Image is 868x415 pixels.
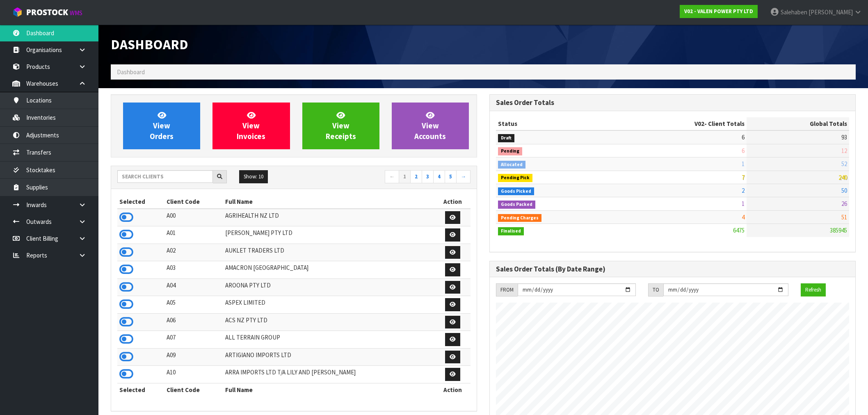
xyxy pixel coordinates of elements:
[498,214,541,222] span: Pending Charges
[742,147,745,155] span: 6
[841,133,847,141] span: 93
[300,170,471,185] nav: Page navigation
[223,226,435,244] td: [PERSON_NAME] PTY LTD
[838,173,847,181] span: 240
[648,283,663,296] div: TO
[613,117,747,130] th: - Client Totals
[498,161,525,169] span: Allocated
[414,110,446,141] span: View Accounts
[496,283,518,296] div: FROM
[164,226,223,244] td: A01
[742,187,745,194] span: 2
[801,283,826,296] button: Refresh
[117,383,164,396] th: Selected
[223,195,435,208] th: Full Name
[841,160,847,168] span: 52
[223,313,435,331] td: ACS NZ PTY LTD
[326,110,356,141] span: View Receipts
[742,213,745,221] span: 4
[498,147,522,155] span: Pending
[164,244,223,261] td: A02
[498,227,524,235] span: Finalised
[742,200,745,207] span: 1
[435,383,471,396] th: Action
[70,9,82,17] small: WMS
[742,160,745,168] span: 1
[742,173,745,181] span: 7
[164,261,223,279] td: A03
[302,103,379,149] a: ViewReceipts
[385,170,399,183] a: ←
[239,170,268,183] button: Show: 10
[223,383,435,396] th: Full Name
[841,200,847,207] span: 26
[111,36,188,53] span: Dashboard
[26,7,68,18] span: ProStock
[422,170,434,183] a: 3
[445,170,457,183] a: 5
[392,103,469,149] a: ViewAccounts
[237,110,265,141] span: View Invoices
[223,348,435,366] td: ARTIGIANO IMPORTS LTD
[223,296,435,314] td: ASPEX LIMITED
[164,209,223,226] td: A00
[496,99,849,107] h3: Sales Order Totals
[223,278,435,296] td: AROONA PTY LTD
[150,110,174,141] span: View Orders
[223,209,435,226] td: AGRIHEALTH NZ LTD
[223,261,435,279] td: AMACRON [GEOGRAPHIC_DATA]
[164,278,223,296] td: A04
[781,8,807,16] span: Salehaben
[223,244,435,261] td: AUKLET TRADERS LTD
[498,134,514,142] span: Draft
[164,296,223,314] td: A05
[496,117,613,130] th: Status
[498,174,532,182] span: Pending Pick
[164,366,223,383] td: A10
[410,170,422,183] a: 2
[456,170,471,183] a: →
[164,348,223,366] td: A09
[164,383,223,396] th: Client Code
[123,103,200,149] a: ViewOrders
[694,120,704,128] span: V02
[498,201,535,209] span: Goods Packed
[733,226,745,234] span: 6475
[117,68,145,76] span: Dashboard
[496,265,849,273] h3: Sales Order Totals (By Date Range)
[680,5,758,18] a: V02 - VALEN POWER PTY LTD
[223,366,435,383] td: ARRA IMPORTS LTD T/A LILY AND [PERSON_NAME]
[12,7,23,17] img: cube-alt.png
[399,170,411,183] a: 1
[742,133,745,141] span: 6
[841,147,847,155] span: 12
[841,187,847,194] span: 50
[684,8,753,15] strong: V02 - VALEN POWER PTY LTD
[433,170,445,183] a: 4
[747,117,849,130] th: Global Totals
[830,226,847,234] span: 385945
[117,195,164,208] th: Selected
[435,195,471,208] th: Action
[164,313,223,331] td: A06
[498,187,534,196] span: Goods Picked
[164,331,223,349] td: A07
[164,195,223,208] th: Client Code
[809,8,853,16] span: [PERSON_NAME]
[841,213,847,221] span: 51
[223,331,435,349] td: ALL TERRAIN GROUP
[212,103,290,149] a: ViewInvoices
[117,170,213,183] input: Search clients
